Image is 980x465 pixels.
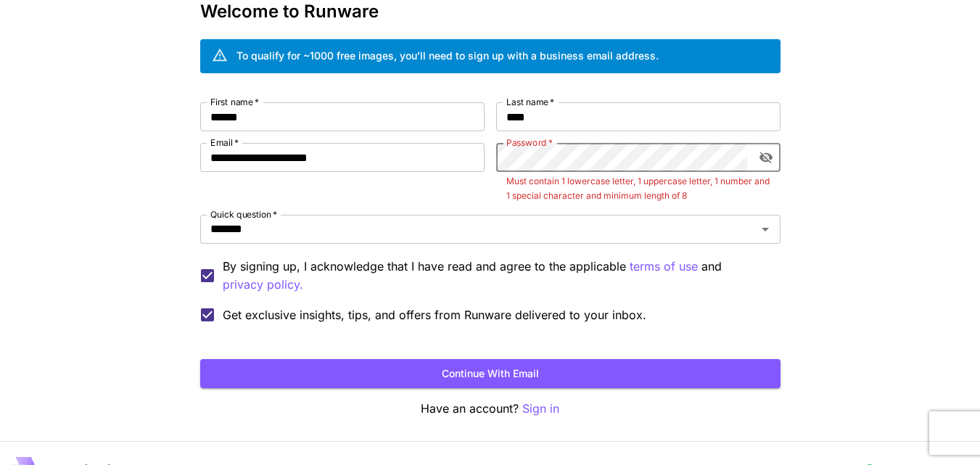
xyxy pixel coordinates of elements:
p: Have an account? [200,400,781,418]
div: To qualify for ~1000 free images, you’ll need to sign up with a business email address. [236,48,659,63]
label: Password [506,136,553,149]
label: Last name [506,96,554,108]
p: privacy policy. [223,276,303,294]
button: Continue with email [200,359,781,389]
button: toggle password visibility [753,144,779,170]
button: By signing up, I acknowledge that I have read and agree to the applicable terms of use and [223,276,303,294]
p: terms of use [630,258,698,276]
label: Quick question [210,208,277,221]
h3: Welcome to Runware [200,1,781,22]
button: Sign in [522,400,559,418]
p: By signing up, I acknowledge that I have read and agree to the applicable and [223,258,769,294]
p: Must contain 1 lowercase letter, 1 uppercase letter, 1 number and 1 special character and minimum... [506,174,770,203]
button: Open [755,219,775,239]
span: Get exclusive insights, tips, and offers from Runware delivered to your inbox. [223,306,646,324]
button: By signing up, I acknowledge that I have read and agree to the applicable and privacy policy. [630,258,698,276]
label: First name [210,96,259,108]
label: Email [210,136,239,149]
